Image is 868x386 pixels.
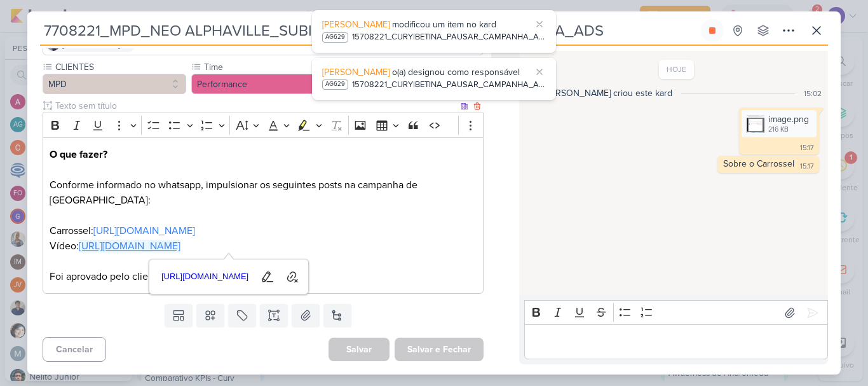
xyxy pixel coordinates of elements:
div: AG629 [322,79,348,90]
div: 216 KB [768,125,809,135]
div: Sobre o Carrossel [723,158,794,169]
input: Texto sem título [53,99,458,113]
span: modificou um item no kard [392,19,496,30]
div: 15708221_CURY|BETINA_PAUSAR_CAMPANHA_ANTIGA_META [352,31,546,44]
a: [URL][DOMAIN_NAME] [157,267,254,287]
span: [URL][DOMAIN_NAME] [158,269,253,284]
div: image.png [768,113,809,126]
p: Conforme informado no whatsapp, impulsionar os seguintes posts na campanha de [GEOGRAPHIC_DATA]: ... [50,147,477,284]
strong: O que fazer? [50,148,107,161]
span: [PERSON_NAME] [322,67,390,78]
button: Cancelar [43,337,106,362]
button: MPD [43,74,186,94]
div: 15708221_CURY|BETINA_PAUSAR_CAMPANHA_ANTIGA_META [352,79,546,92]
span: o(a) designou como responsável [392,67,520,78]
div: Editor toolbar [43,113,484,137]
div: 15:17 [800,162,814,172]
a: [URL][DOMAIN_NAME] [79,240,180,252]
div: [PERSON_NAME] criou este kard [543,86,672,100]
div: Parar relógio [707,25,717,36]
div: 15:02 [804,88,822,99]
div: Editor editing area: main [43,137,484,294]
label: Time [203,60,335,74]
div: 15:17 [800,143,814,153]
div: Editor editing area: main [524,324,828,359]
div: AG629 [322,32,348,43]
div: Editor toolbar [524,300,828,325]
span: [PERSON_NAME] [322,19,390,30]
button: Performance [191,74,335,94]
div: image.png [742,110,817,137]
img: M5kox12muQLswBIRK7FYEUcVhl1WhCXM5ocYwofC.png [747,115,764,133]
label: CLIENTES [54,60,186,74]
a: [URL][DOMAIN_NAME] [93,224,195,237]
input: Kard Sem Título [40,19,698,42]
